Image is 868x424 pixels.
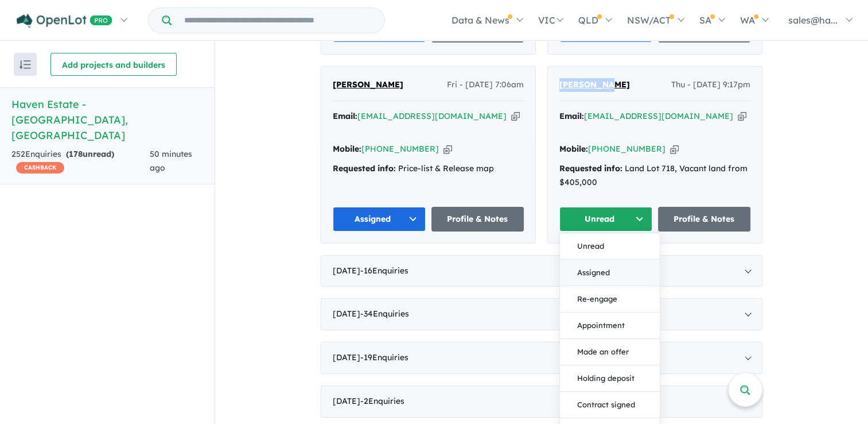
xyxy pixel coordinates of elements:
[560,259,660,286] button: Assigned
[174,8,382,33] input: Try estate name, suburb, builder or developer
[560,286,660,312] button: Re-engage
[321,342,762,374] div: [DATE]
[559,111,584,121] strong: Email:
[150,149,192,173] span: 50 minutes ago
[431,207,524,232] a: Profile & Notes
[670,143,679,155] button: Copy
[16,162,64,174] span: CASHBACK
[11,148,150,175] div: 252 Enquir ies
[560,312,660,338] button: Appointment
[559,79,630,90] span: [PERSON_NAME]
[360,396,404,406] span: - 2 Enquir ies
[333,79,403,90] span: [PERSON_NAME]
[560,391,660,418] button: Contract signed
[333,162,524,176] div: Price-list & Release map
[361,144,439,154] a: [PHONE_NUMBER]
[584,111,733,121] a: [EMAIL_ADDRESS][DOMAIN_NAME]
[559,162,750,190] div: Land Lot 718, Vacant land from $405,000
[443,143,452,155] button: Copy
[588,144,665,154] a: [PHONE_NUMBER]
[671,78,750,92] span: Thu - [DATE] 9:17pm
[333,163,396,174] strong: Requested info:
[559,207,652,232] button: Unread
[559,144,588,154] strong: Mobile:
[559,78,630,92] a: [PERSON_NAME]
[360,309,409,319] span: - 34 Enquir ies
[321,255,762,287] div: [DATE]
[738,110,746,122] button: Copy
[788,14,838,26] span: sales@ha...
[321,386,762,418] div: [DATE]
[11,97,203,143] h5: Haven Estate - [GEOGRAPHIC_DATA] , [GEOGRAPHIC_DATA]
[333,144,361,154] strong: Mobile:
[333,207,426,232] button: Assigned
[560,338,660,365] button: Made an offer
[333,78,403,92] a: [PERSON_NAME]
[559,163,622,174] strong: Requested info:
[447,78,524,92] span: Fri - [DATE] 7:06am
[360,265,408,276] span: - 16 Enquir ies
[66,149,114,159] strong: ( unread)
[321,298,762,330] div: [DATE]
[658,207,751,232] a: Profile & Notes
[69,149,83,159] span: 178
[360,352,408,363] span: - 19 Enquir ies
[20,60,31,69] img: sort.svg
[560,365,660,391] button: Holding deposit
[511,110,520,122] button: Copy
[17,14,112,28] img: Openlot PRO Logo White
[50,53,177,76] button: Add projects and builders
[560,233,660,259] button: Unread
[333,111,357,121] strong: Email:
[357,111,507,121] a: [EMAIL_ADDRESS][DOMAIN_NAME]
